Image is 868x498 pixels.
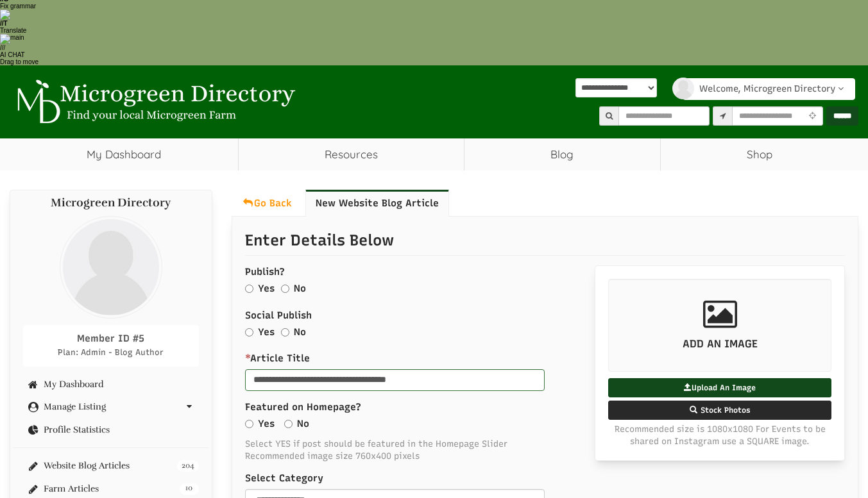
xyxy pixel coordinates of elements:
span: Select YES if post should be featured in the Homepage Slider Recommended image size 760x400 pixels [245,438,845,463]
label: Article Title [245,352,845,365]
input: No [284,420,293,428]
a: Shop [661,138,859,170]
span: 10 [180,483,199,495]
a: My Dashboard [23,379,199,389]
span: Recommended size is 1080x1080 For Events to be shared on Instagram use a SQUARE image. [608,423,831,448]
i: Use Current Location [805,112,819,120]
label: Yes [258,417,275,431]
input: Yes [245,328,253,336]
a: Resources [239,138,464,170]
select: Language Translate Widget [575,78,657,97]
label: Publish? [245,265,845,279]
img: Microgreen Directory [10,79,298,124]
a: My Dashboard [10,138,238,170]
input: No [281,285,289,293]
div: Powered by [575,78,657,119]
label: Yes [258,326,275,339]
a: Manage Listing [23,402,199,411]
label: Featured on Homepage? [245,401,845,414]
span: 204 [177,460,199,472]
a: 10 Farm Articles [23,484,199,494]
input: No [281,328,289,336]
a: Blog [464,138,660,170]
label: No [294,282,306,295]
label: Social Publish [245,309,845,322]
h4: Microgreen Directory [23,197,199,210]
a: Profile Statistics [23,425,199,435]
a: Go Back [232,190,302,217]
label: No [297,417,309,431]
a: New Website Blog Article [305,190,449,217]
span: Member ID #5 [77,333,144,344]
label: No [294,326,306,339]
label: Select Category [245,472,845,485]
label: Upload An Image [608,378,831,397]
label: Stock Photos [608,401,831,420]
label: Yes [258,282,275,295]
p: Enter Details Below [245,229,845,255]
a: 204 Website Blog Articles [23,461,199,470]
p: ADD AN IMAGE [622,299,818,352]
img: profile profile holder [672,78,694,99]
span: Plan: Admin - Blog Author [58,347,164,357]
img: profile profile holder [60,216,162,319]
a: Welcome, Microgreen Directory [683,78,855,100]
input: Yes [245,285,253,293]
input: Yes [245,420,253,428]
